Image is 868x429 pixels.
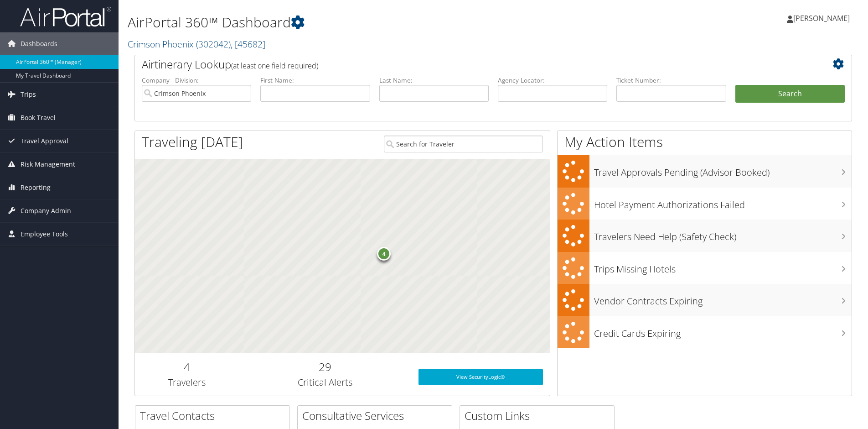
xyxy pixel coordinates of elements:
[558,252,852,284] a: Trips Missing Hotels
[142,76,251,85] label: Company - Division:
[21,130,68,152] span: Travel Approval
[594,323,852,340] h3: Credit Cards Expiring
[735,85,845,103] button: Search
[231,38,265,50] span: , [ 45682 ]
[558,188,852,220] a: Hotel Payment Authorizations Failed
[787,5,859,32] a: [PERSON_NAME]
[616,76,726,85] label: Ticket Number:
[21,83,36,106] span: Trips
[558,284,852,316] a: Vendor Contracts Expiring
[21,199,71,222] span: Company Admin
[498,76,607,85] label: Agency Locator:
[142,57,785,72] h2: Airtinerary Lookup
[594,194,852,211] h3: Hotel Payment Authorizations Failed
[302,408,452,424] h2: Consultative Services
[245,376,404,389] h3: Critical Alerts
[128,13,615,32] h1: AirPortal 360™ Dashboard
[21,176,51,199] span: Reporting
[377,247,391,261] div: 4
[558,220,852,252] a: Travelers Need Help (Safety Check)
[558,155,852,188] a: Travel Approvals Pending (Advisor Booked)
[21,106,56,129] span: Book Travel
[379,76,489,85] label: Last Name:
[558,316,852,349] a: Credit Cards Expiring
[142,359,232,375] h2: 4
[142,132,243,152] h1: Traveling [DATE]
[21,153,75,176] span: Risk Management
[20,6,111,27] img: airportal-logo.png
[21,32,57,55] span: Dashboards
[594,258,852,276] h3: Trips Missing Hotels
[594,226,852,243] h3: Travelers Need Help (Safety Check)
[594,290,852,308] h3: Vendor Contracts Expiring
[384,136,543,152] input: Search for Traveler
[128,38,265,50] a: Crimson Phoenix
[558,132,852,152] h1: My Action Items
[196,38,231,50] span: ( 302042 )
[21,223,68,246] span: Employee Tools
[594,162,852,179] h3: Travel Approvals Pending (Advisor Booked)
[231,61,318,71] span: (at least one field required)
[260,76,370,85] label: First Name:
[793,13,850,23] span: [PERSON_NAME]
[245,359,404,375] h2: 29
[140,408,289,424] h2: Travel Contacts
[418,369,543,385] a: View SecurityLogic®
[465,408,614,424] h2: Custom Links
[142,376,232,389] h3: Travelers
